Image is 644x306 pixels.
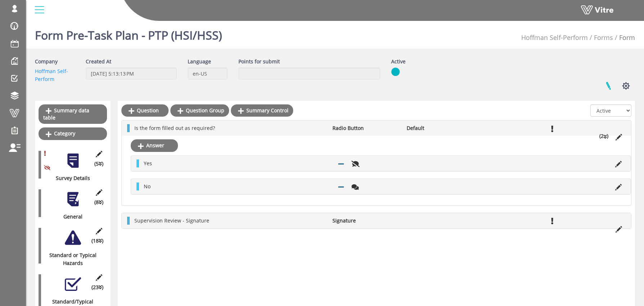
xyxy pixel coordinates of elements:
[188,58,211,66] label: Language
[39,127,107,140] a: Category
[35,18,222,49] h1: Form Pre-Task Plan - PTP (HSI/HSS)
[39,213,102,221] div: General
[596,132,612,140] li: (2 )
[121,104,169,117] a: Question
[39,104,107,124] a: Summary data table
[231,104,293,117] a: Summary Control
[35,68,68,82] a: Hoffman Self-Perform
[39,251,102,267] div: Standard or Typical Hazards
[144,160,152,167] span: Yes
[391,67,400,76] img: yes
[94,198,103,206] span: (8 )
[329,124,403,132] li: Radio Button
[403,124,477,132] li: Default
[131,139,178,152] a: Answer
[391,58,406,66] label: Active
[39,174,102,182] div: Survey Details
[86,58,111,66] label: Created At
[91,237,103,245] span: (18 )
[144,183,151,190] span: No
[134,217,209,224] span: Supervision Review - Signature
[170,104,229,117] a: Question Group
[35,58,58,66] label: Company
[91,283,103,291] span: (23 )
[594,33,613,42] a: Forms
[134,125,215,131] span: Is the form filled out as required?
[613,32,635,42] li: Form
[521,33,588,42] a: Hoffman Self-Perform
[329,217,403,225] li: Signature
[94,160,103,168] span: (5 )
[238,58,280,66] label: Points for submit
